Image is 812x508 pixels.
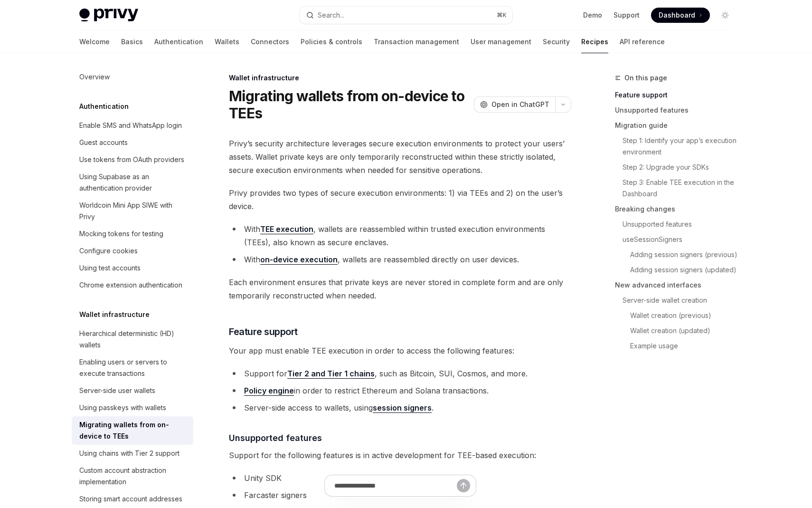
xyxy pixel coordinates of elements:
div: Use tokens from OAuth providers [79,154,184,165]
a: Chrome extension authentication [72,277,193,294]
a: Example usage [615,338,740,354]
a: User management [471,30,531,53]
span: Dashboard [659,10,695,20]
button: Search...⌘K [300,7,512,24]
a: useSessionSigners [615,232,740,247]
img: light logo [79,9,138,22]
div: Server-side user wallets [79,385,155,396]
a: Server-side user wallets [72,382,193,399]
span: Each environment ensures that private keys are never stored in complete form and are only tempora... [229,276,571,302]
a: on-device execution [260,255,338,265]
div: Worldcoin Mini App SIWE with Privy [79,200,188,222]
a: Step 3: Enable TEE execution in the Dashboard [615,175,740,201]
input: Ask a question... [334,475,457,496]
a: Transaction management [374,30,459,53]
span: Privy provides two types of secure execution environments: 1) via TEEs and 2) on the user’s device. [229,186,571,213]
a: Mocking tokens for testing [72,225,193,242]
a: Support [614,10,640,20]
div: Using Supabase as an authentication provider [79,171,188,194]
div: Using chains with Tier 2 support [79,448,179,459]
button: Open in ChatGPT [474,96,555,113]
div: Storing smart account addresses [79,493,182,505]
a: Migration guide [615,118,740,133]
div: Hierarchical deterministic (HD) wallets [79,328,188,351]
a: Demo [583,10,602,20]
li: Unity SDK [229,471,571,485]
h5: Wallet infrastructure [79,309,150,320]
div: Guest accounts [79,137,128,148]
a: Guest accounts [72,134,193,151]
a: Dashboard [651,8,710,23]
span: Unsupported features [229,431,322,444]
div: Using passkeys with wallets [79,402,166,413]
div: Overview [79,71,110,83]
span: Privy’s security architecture leverages secure execution environments to protect your users’ asse... [229,137,571,177]
span: Open in ChatGPT [491,100,549,109]
div: Enabling users or servers to execute transactions [79,356,188,379]
a: Adding session signers (updated) [615,262,740,278]
a: New advanced interfaces [615,278,740,293]
a: Adding session signers (previous) [615,247,740,262]
a: Unsupported features [615,103,740,118]
span: Your app must enable TEE execution in order to access the following features: [229,344,571,357]
a: Authentication [154,30,203,53]
div: Chrome extension authentication [79,279,182,291]
a: Recipes [581,30,608,53]
a: Unsupported features [615,217,740,232]
h1: Migrating wallets from on-device to TEEs [229,87,470,122]
li: Support for , such as Bitcoin, SUI, Cosmos, and more. [229,367,571,380]
div: Custom account abstraction implementation [79,465,188,488]
span: ⌘ K [497,11,507,19]
a: Migrating wallets from on-device to TEEs [72,416,193,445]
a: Enable SMS and WhatsApp login [72,117,193,134]
a: Connectors [251,30,289,53]
a: Using test accounts [72,259,193,277]
a: Custom account abstraction implementation [72,462,193,490]
a: Server-side wallet creation [615,293,740,308]
a: TEE execution [260,224,313,234]
a: Using passkeys with wallets [72,399,193,416]
a: Feature support [615,87,740,103]
a: Security [543,30,570,53]
a: Enabling users or servers to execute transactions [72,354,193,382]
span: Support for the following features is in active development for TEE-based execution: [229,449,571,462]
div: Using test accounts [79,262,141,274]
a: Tier 2 and Tier 1 chains [287,369,375,379]
a: Breaking changes [615,201,740,217]
a: Overview [72,68,193,86]
div: Search... [318,10,344,21]
span: On this page [624,72,667,84]
a: Using chains with Tier 2 support [72,445,193,462]
button: Toggle dark mode [718,8,733,23]
div: Configure cookies [79,245,138,257]
div: Wallet infrastructure [229,73,571,83]
li: Server-side access to wallets, using . [229,401,571,414]
a: Use tokens from OAuth providers [72,151,193,168]
div: Migrating wallets from on-device to TEEs [79,419,188,442]
h5: Authentication [79,101,129,112]
a: Policies & controls [301,30,362,53]
a: Step 1: Identify your app’s execution environment [615,133,740,160]
li: With , wallets are reassembled within trusted execution environments (TEEs), also known as secure... [229,222,571,249]
a: session signers [373,403,432,413]
a: Wallet creation (updated) [615,323,740,338]
a: Welcome [79,30,110,53]
li: With , wallets are reassembled directly on user devices. [229,253,571,266]
span: Feature support [229,325,298,338]
a: Policy engine [244,386,294,396]
button: Send message [457,479,470,492]
div: Enable SMS and WhatsApp login [79,120,182,131]
div: Mocking tokens for testing [79,228,163,240]
a: Step 2: Upgrade your SDKs [615,160,740,175]
a: Wallet creation (previous) [615,308,740,323]
a: Hierarchical deterministic (HD) wallets [72,325,193,354]
a: Worldcoin Mini App SIWE with Privy [72,197,193,225]
a: Storing smart account addresses [72,490,193,508]
a: Configure cookies [72,242,193,259]
li: in order to restrict Ethereum and Solana transactions. [229,384,571,397]
a: Using Supabase as an authentication provider [72,168,193,197]
a: API reference [620,30,665,53]
a: Wallets [215,30,239,53]
a: Basics [121,30,143,53]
